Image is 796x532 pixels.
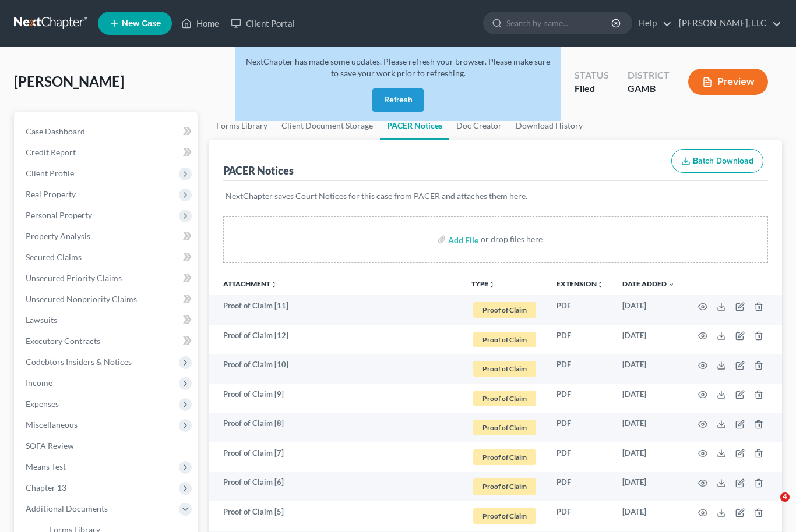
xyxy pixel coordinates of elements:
td: Proof of Claim [9] [209,384,463,413]
td: [DATE] [613,325,684,354]
i: unfold_more [270,281,277,288]
td: Proof of Claim [6] [209,472,463,502]
span: Proof of Claim [473,361,536,377]
span: Unsecured Priority Claims [26,273,122,283]
a: Proof of Claim [471,448,538,467]
span: New Case [122,19,161,28]
button: TYPEunfold_more [471,281,495,288]
span: Expenses [26,399,59,409]
td: PDF [547,295,613,325]
span: Secured Claims [26,252,82,262]
td: [DATE] [613,501,684,531]
i: unfold_more [597,281,604,288]
span: Codebtors Insiders & Notices [26,357,132,367]
td: PDF [547,442,613,472]
a: Unsecured Priority Claims [16,268,198,289]
span: Proof of Claim [473,332,536,347]
span: Proof of Claim [473,302,536,318]
input: Search by name... [506,12,613,34]
td: [DATE] [613,384,684,413]
span: Proof of Claim [473,478,536,494]
a: Help [633,13,672,34]
div: District [628,69,670,82]
td: PDF [547,413,613,443]
td: PDF [547,384,613,413]
div: Status [575,69,609,82]
a: Forms Library [209,112,274,140]
td: [DATE] [613,472,684,502]
span: Case Dashboard [26,126,85,136]
span: Property Analysis [26,231,90,241]
td: Proof of Claim [12] [209,325,463,354]
td: [DATE] [613,354,684,384]
a: Proof of Claim [471,477,538,496]
span: 4 [780,492,790,502]
span: Client Profile [26,168,74,178]
i: unfold_more [488,281,495,288]
a: Home [175,13,225,34]
td: PDF [547,501,613,531]
div: PACER Notices [223,164,294,178]
span: SOFA Review [26,441,74,451]
a: Proof of Claim [471,300,538,320]
a: Proof of Claim [471,330,538,349]
td: [DATE] [613,413,684,443]
td: [DATE] [613,442,684,472]
a: Case Dashboard [16,121,198,142]
a: Extensionunfold_more [557,279,604,288]
span: Credit Report [26,147,76,157]
a: Attachmentunfold_more [223,279,277,288]
td: PDF [547,325,613,354]
span: Proof of Claim [473,420,536,435]
a: Proof of Claim [471,359,538,378]
span: Unsecured Nonpriority Claims [26,294,137,304]
span: Proof of Claim [473,391,536,406]
span: Real Property [26,189,76,199]
a: Property Analysis [16,226,198,247]
td: PDF [547,472,613,502]
a: Unsecured Nonpriority Claims [16,289,198,310]
td: Proof of Claim [5] [209,501,463,531]
span: Miscellaneous [26,420,78,430]
button: Batch Download [671,149,763,173]
a: Date Added expand_more [622,279,675,288]
a: Proof of Claim [471,418,538,437]
p: NextChapter saves Court Notices for this case from PACER and attaches them here. [226,190,766,202]
span: Proof of Claim [473,449,536,465]
td: PDF [547,354,613,384]
td: Proof of Claim [8] [209,413,463,443]
a: Credit Report [16,142,198,163]
td: [DATE] [613,295,684,325]
i: expand_more [668,281,675,288]
span: Lawsuits [26,315,57,325]
td: Proof of Claim [10] [209,354,463,384]
button: Preview [688,69,768,95]
span: Batch Download [693,156,753,166]
span: Executory Contracts [26,336,100,346]
td: Proof of Claim [11] [209,295,463,325]
span: Chapter 13 [26,483,66,492]
div: Filed [575,82,609,95]
span: Proof of Claim [473,508,536,524]
a: Secured Claims [16,247,198,268]
div: GAMB [628,82,670,95]
a: SOFA Review [16,435,198,456]
iframe: Intercom live chat [756,492,784,520]
div: or drop files here [481,233,543,245]
span: Means Test [26,462,66,471]
span: Additional Documents [26,503,108,513]
span: NextChapter has made some updates. Please refresh your browser. Please make sure to save your wor... [246,56,550,78]
a: Proof of Claim [471,506,538,526]
a: [PERSON_NAME], LLC [673,13,781,34]
span: [PERSON_NAME] [14,73,124,90]
a: Proof of Claim [471,389,538,408]
td: Proof of Claim [7] [209,442,463,472]
a: Client Portal [225,13,301,34]
a: Lawsuits [16,310,198,331]
button: Refresh [372,88,424,112]
a: Executory Contracts [16,331,198,352]
span: Personal Property [26,210,92,220]
span: Income [26,378,52,388]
